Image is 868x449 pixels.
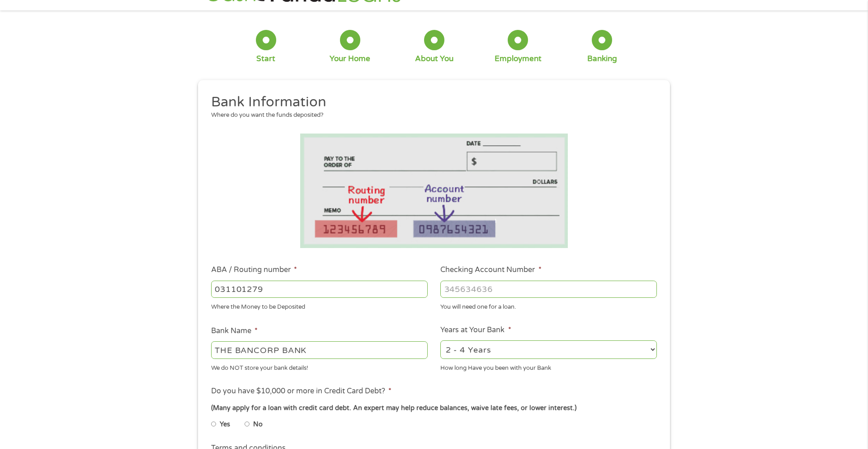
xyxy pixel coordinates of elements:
[440,281,657,298] input: 345634636
[440,265,541,275] label: Checking Account Number
[211,387,392,396] label: Do you have $10,000 or more in Credit Card Debt?
[440,300,657,312] div: You will need one for a loan.
[440,360,657,373] div: How long Have you been with your Bank
[495,54,542,64] div: Employment
[211,265,297,275] label: ABA / Routing number
[415,54,453,64] div: About You
[220,420,230,430] label: Yes
[253,420,263,430] label: No
[211,360,428,373] div: We do NOT store your bank details!
[211,326,258,336] label: Bank Name
[440,325,511,335] label: Years at Your Bank
[300,134,568,248] img: Routing number location
[211,93,651,111] h2: Bank Information
[256,54,275,64] div: Start
[211,111,651,120] div: Where do you want the funds deposited?
[330,54,370,64] div: Your Home
[211,300,428,312] div: Where the Money to be Deposited
[587,54,617,64] div: Banking
[211,403,657,413] div: (Many apply for a loan with credit card debt. An expert may help reduce balances, waive late fees...
[211,281,428,298] input: 263177916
